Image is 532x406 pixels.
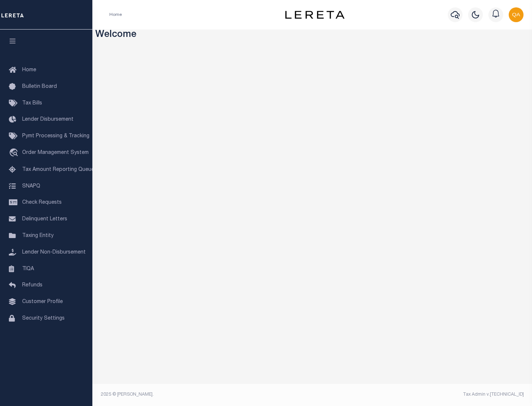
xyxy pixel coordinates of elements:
span: Lender Non-Disbursement [22,250,86,255]
span: Tax Bills [22,101,42,106]
span: Home [22,68,36,73]
img: logo-dark.svg [285,11,344,19]
span: Bulletin Board [22,84,57,89]
span: Check Requests [22,200,62,205]
span: Security Settings [22,316,65,321]
span: Delinquent Letters [22,217,67,222]
span: Taxing Entity [22,233,54,238]
div: Tax Admin v.[TECHNICAL_ID] [318,391,524,398]
span: Pymt Processing & Tracking [22,134,89,139]
span: Lender Disbursement [22,117,74,122]
h3: Welcome [95,30,529,41]
div: 2025 © [PERSON_NAME]. [95,391,313,398]
span: Customer Profile [22,299,63,304]
span: Tax Amount Reporting Queue [22,167,94,172]
img: svg+xml;base64,PHN2ZyB4bWxucz0iaHR0cDovL3d3dy53My5vcmcvMjAwMC9zdmciIHBvaW50ZXItZXZlbnRzPSJub25lIi... [509,7,524,22]
span: Refunds [22,283,42,288]
span: SNAPQ [22,183,40,189]
span: Order Management System [22,150,89,155]
span: TIQA [22,266,34,271]
i: travel_explore [9,148,21,158]
li: Home [109,11,122,18]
